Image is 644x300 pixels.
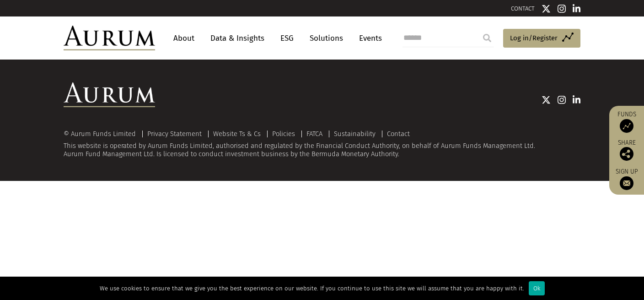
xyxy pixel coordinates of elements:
[620,176,633,190] img: Sign up to our newsletter
[147,130,202,138] a: Privacy Statement
[620,147,633,161] img: Share this post
[503,29,580,48] a: Log in/Register
[169,30,199,47] a: About
[64,130,580,158] div: This website is operated by Aurum Funds Limited, authorised and regulated by the Financial Conduc...
[510,33,558,44] span: Log in/Register
[620,119,633,133] img: Access Funds
[276,30,298,47] a: ESG
[64,26,155,50] img: Aurum
[334,130,376,138] a: Sustainability
[272,130,295,138] a: Policies
[558,95,566,104] img: Instagram icon
[478,29,496,47] input: Submit
[206,30,269,47] a: Data & Insights
[614,140,639,161] div: Share
[614,110,639,133] a: Funds
[306,130,322,138] a: FATCA
[354,30,382,47] a: Events
[305,30,348,47] a: Solutions
[573,4,581,13] img: Linkedin icon
[64,131,140,137] div: © Aurum Funds Limited
[542,4,551,13] img: Twitter icon
[387,130,410,138] a: Contact
[542,95,551,104] img: Twitter icon
[511,5,535,12] a: CONTACT
[614,168,639,190] a: Sign up
[213,130,261,138] a: Website Ts & Cs
[558,4,566,13] img: Instagram icon
[573,95,581,104] img: Linkedin icon
[64,82,155,107] img: Aurum Logo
